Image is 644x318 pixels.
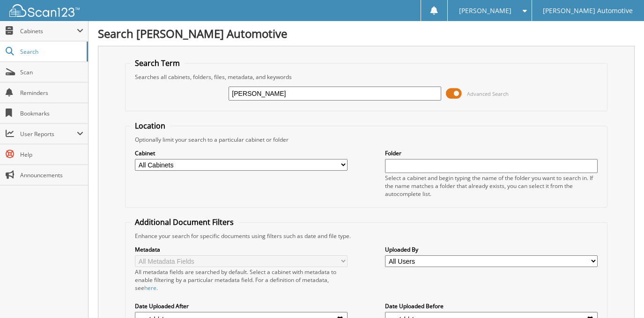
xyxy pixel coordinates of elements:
legend: Additional Document Filters [130,217,238,227]
span: Search [20,48,82,56]
label: Uploaded By [385,246,597,253]
span: Help [20,151,83,159]
div: Enhance your search for specific documents using filters such as date and file type. [130,232,602,240]
div: Select a cabinet and begin typing the name of the folder you want to search in. If the name match... [385,174,597,198]
span: Cabinets [20,27,77,35]
a: here [144,284,156,292]
span: [PERSON_NAME] [459,8,511,14]
span: User Reports [20,130,77,138]
label: Metadata [135,246,347,253]
span: Bookmarks [20,109,83,117]
div: Optionally limit your search to a particular cabinet or folder [130,136,602,144]
span: Announcements [20,171,83,179]
h1: Search [PERSON_NAME] Automotive [98,26,635,41]
span: [PERSON_NAME] Automotive [543,8,633,14]
span: Scan [20,68,83,76]
div: All metadata fields are searched by default. Select a cabinet with metadata to enable filtering b... [135,268,347,292]
div: Searches all cabinets, folders, files, metadata, and keywords [130,73,602,81]
img: scan123-logo-white.svg [9,4,80,17]
label: Folder [385,149,597,157]
label: Date Uploaded Before [385,302,597,310]
label: Cabinet [135,149,347,157]
span: Reminders [20,89,83,97]
span: Advanced Search [467,90,509,97]
legend: Search Term [130,58,185,68]
legend: Location [130,121,170,131]
label: Date Uploaded After [135,302,347,310]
